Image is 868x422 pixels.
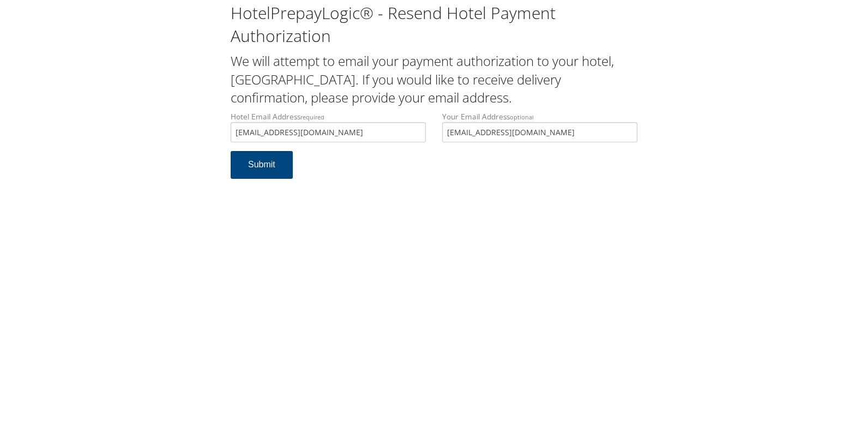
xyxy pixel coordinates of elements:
button: Submit [231,151,293,179]
input: Your Email Addressoptional [442,122,637,142]
small: required [300,113,324,121]
h1: HotelPrepayLogic® - Resend Hotel Payment Authorization [231,2,637,47]
label: Your Email Address [442,111,637,142]
h2: We will attempt to email your payment authorization to your hotel, [GEOGRAPHIC_DATA]. If you woul... [231,52,637,107]
input: Hotel Email Addressrequired [231,122,426,142]
label: Hotel Email Address [231,111,426,142]
small: optional [510,113,534,121]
